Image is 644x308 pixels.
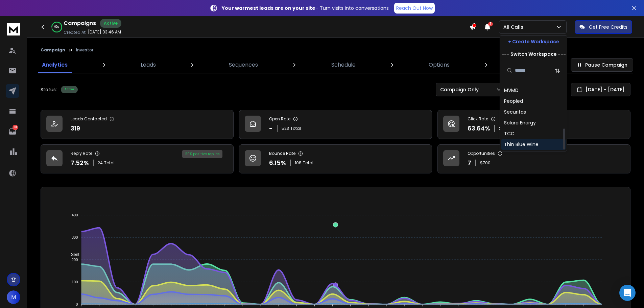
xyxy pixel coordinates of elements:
[499,126,506,131] span: 203
[500,35,567,48] button: + Create Workspace
[468,124,490,133] p: 63.64 %
[72,258,78,262] tspan: 200
[504,119,536,126] div: Solara Energy
[71,124,80,133] p: 319
[41,86,57,93] p: Status:
[504,109,526,115] div: Securitas
[437,110,630,139] a: Click Rate63.64%203Total
[7,23,20,35] img: logo
[71,151,92,156] p: Reply Rate
[551,64,564,77] button: Sort by Sort A-Z
[488,22,493,26] span: 1
[7,290,20,304] button: M
[269,124,273,133] p: -
[468,151,495,156] p: Opportunities
[504,98,523,104] div: Peopled
[13,125,18,130] p: 101
[71,158,89,168] p: 7.52 %
[269,158,286,168] p: 6.15 %
[137,57,160,73] a: Leads
[503,24,526,30] p: All Calls
[437,144,630,173] a: Opportunities7$700
[468,116,488,122] p: Click Rate
[480,160,491,166] p: $ 700
[38,57,72,73] a: Analytics
[589,24,627,30] p: Get Free Credits
[429,61,450,69] p: Options
[100,19,121,28] div: Active
[72,235,78,239] tspan: 300
[504,141,539,148] div: Thin Blue Wine
[508,38,559,45] p: + Create Workspace
[468,158,471,168] p: 7
[104,160,115,166] span: Total
[501,51,566,57] p: --- Switch Workspace ---
[282,126,289,131] span: 523
[64,30,87,35] p: Created At:
[575,20,632,34] button: Get Free Credits
[504,130,515,137] div: TCC
[290,126,301,131] span: Total
[41,110,234,139] a: Leads Contacted319
[394,3,435,14] a: Reach Out Now
[619,285,636,301] div: Open Intercom Messenger
[504,87,519,94] div: MVMD
[64,19,96,27] h1: Campaigns
[222,5,315,11] strong: Your warmest leads are on your site
[41,144,234,173] a: Reply Rate7.52%24Total29% positive replies
[396,5,433,11] p: Reach Out Now
[72,280,78,284] tspan: 100
[425,57,454,73] a: Options
[440,86,481,93] p: Campaign Only
[303,160,313,166] span: Total
[6,125,19,138] a: 101
[331,61,356,69] p: Schedule
[88,29,121,35] p: [DATE] 03:46 AM
[71,116,107,122] p: Leads Contacted
[66,252,79,257] span: Sent
[225,57,262,73] a: Sequences
[269,116,290,122] p: Open Rate
[76,47,93,53] p: Investor
[61,86,78,93] div: Active
[222,5,389,11] p: – Turn visits into conversations
[327,57,360,73] a: Schedule
[72,213,78,217] tspan: 400
[54,25,59,29] p: 92 %
[41,47,65,53] button: Campaign
[141,61,156,69] p: Leads
[571,58,633,72] button: Pause Campaign
[229,61,258,69] p: Sequences
[239,110,432,139] a: Open Rate-523Total
[42,61,68,69] p: Analytics
[76,302,78,306] tspan: 0
[295,160,302,166] span: 108
[571,83,630,96] button: [DATE] - [DATE]
[269,151,295,156] p: Bounce Rate
[98,160,103,166] span: 24
[182,150,222,158] div: 29 % positive replies
[239,144,432,173] a: Bounce Rate6.15%108Total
